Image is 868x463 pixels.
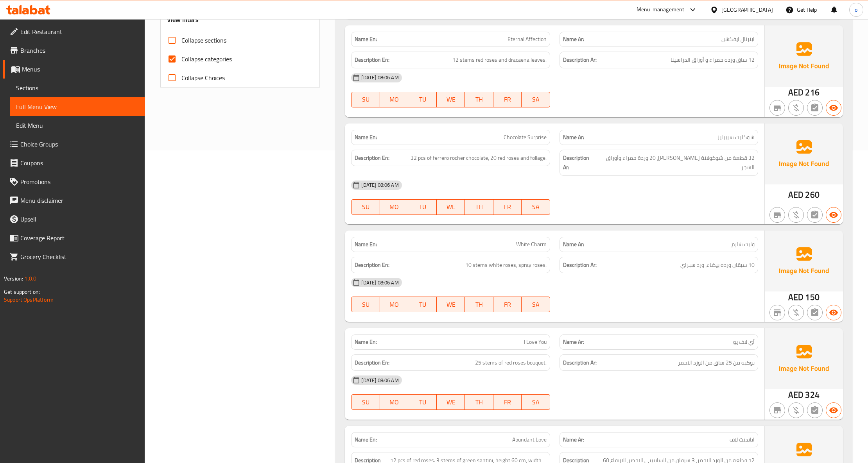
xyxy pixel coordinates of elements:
[411,299,433,310] span: TU
[493,394,522,410] button: FR
[452,55,547,65] span: 12 stems red roses and dracaena leaves.
[769,100,785,116] button: Not branch specific item
[10,116,145,135] a: Edit Menu
[440,299,462,310] span: WE
[497,94,518,105] span: FR
[769,305,785,320] button: Not branch specific item
[3,154,145,172] a: Coupons
[475,358,547,368] span: 25 stems of red roses bouquet.
[721,35,755,43] span: ايترنال ايفكشن
[24,274,36,284] span: 1.0.0
[563,338,584,346] strong: Name Ar:
[408,199,436,215] button: TU
[522,92,550,107] button: SA
[671,55,755,65] span: 12 ساق ورده حمراء و أوراق الدراسينا
[20,252,139,261] span: Grocery Checklist
[563,436,584,444] strong: Name Ar:
[383,94,405,105] span: MO
[826,402,841,418] button: Available
[355,35,377,43] strong: Name En:
[355,94,377,105] span: SU
[788,187,803,202] span: AED
[440,94,462,105] span: WE
[524,338,547,346] span: I Love You
[465,297,493,312] button: TH
[732,240,755,248] span: وايت شارم
[563,55,597,65] strong: Description Ar:
[411,397,433,408] span: TU
[355,153,389,163] strong: Description En:
[437,92,465,107] button: WE
[437,199,465,215] button: WE
[20,139,139,149] span: Choice Groups
[411,94,433,105] span: TU
[563,260,597,270] strong: Description Ar:
[637,5,685,14] div: Menu-management
[181,54,232,64] span: Collapse categories
[493,92,522,107] button: FR
[563,35,584,43] strong: Name Ar:
[355,397,377,408] span: SU
[355,260,389,270] strong: Description En:
[20,27,139,36] span: Edit Restaurant
[807,100,823,116] button: Not has choices
[730,436,755,444] span: اباندنت لاف
[355,240,377,248] strong: Name En:
[465,394,493,410] button: TH
[597,153,755,172] span: 32 قطعة من شوكولاتة فيريرو روشيه، 20 وردة حمراء وأوراق الشجر
[525,94,547,105] span: SA
[465,92,493,107] button: TH
[351,297,380,312] button: SU
[440,397,462,408] span: WE
[10,97,145,116] a: Full Menu View
[769,402,785,418] button: Not branch specific item
[465,199,493,215] button: TH
[16,102,139,111] span: Full Menu View
[22,64,139,74] span: Menus
[411,201,433,213] span: TU
[493,199,522,215] button: FR
[437,297,465,312] button: WE
[769,207,785,223] button: Not branch specific item
[525,299,547,310] span: SA
[3,210,145,229] a: Upsell
[805,290,819,305] span: 150
[765,328,843,389] img: Ae5nvW7+0k+MAAAAAElFTkSuQmCC
[355,201,377,213] span: SU
[380,199,408,215] button: MO
[380,297,408,312] button: MO
[504,133,547,141] span: Chocolate Surprise
[20,233,139,243] span: Coverage Report
[563,358,597,368] strong: Description Ar:
[765,123,843,184] img: Ae5nvW7+0k+MAAAAAElFTkSuQmCC
[465,260,547,270] span: 10 stems white roses, spray roses.
[497,201,518,213] span: FR
[468,201,490,213] span: TH
[512,436,547,444] span: Abundant Love
[826,305,841,320] button: Available
[525,397,547,408] span: SA
[351,394,380,410] button: SU
[3,135,145,154] a: Choice Groups
[408,297,436,312] button: TU
[855,5,857,14] span: o
[563,240,584,248] strong: Name Ar:
[508,35,547,43] span: Eternal Affection
[20,196,139,205] span: Menu disclaimer
[408,394,436,410] button: TU
[351,92,380,107] button: SU
[826,100,841,116] button: Available
[522,297,550,312] button: SA
[805,387,819,402] span: 324
[10,79,145,97] a: Sections
[788,100,804,116] button: Purchased item
[20,215,139,224] span: Upsell
[3,41,145,60] a: Branches
[468,94,490,105] span: TH
[3,191,145,210] a: Menu disclaimer
[4,274,23,284] span: Version:
[380,394,408,410] button: MO
[516,240,547,248] span: White Charm
[380,92,408,107] button: MO
[20,177,139,186] span: Promotions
